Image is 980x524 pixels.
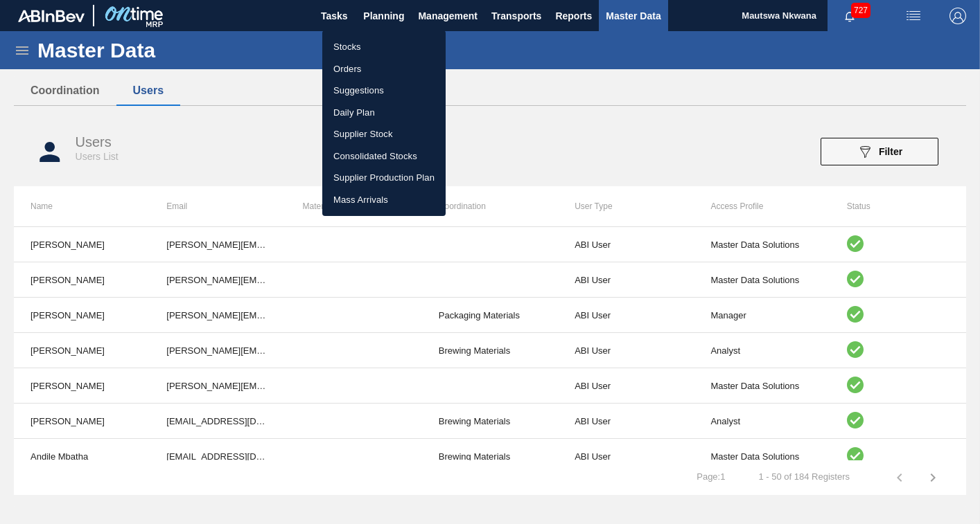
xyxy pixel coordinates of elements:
a: Mass Arrivals [322,189,446,211]
a: Supplier Stock [322,123,446,145]
a: Suggestions [322,80,446,102]
a: Daily Plan [322,102,446,124]
a: Supplier Production Plan [322,167,446,189]
a: Consolidated Stocks [322,145,446,168]
a: Stocks [322,36,446,58]
a: Orders [322,58,446,80]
